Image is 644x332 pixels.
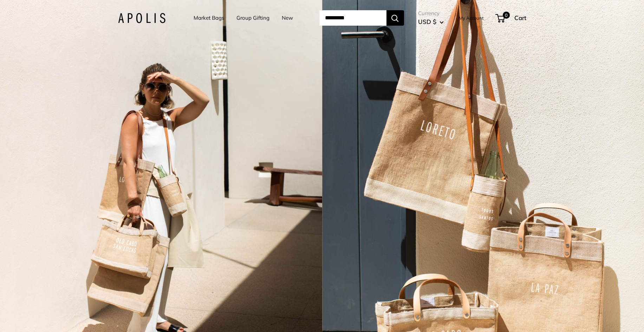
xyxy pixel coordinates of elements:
a: My Account [459,14,484,22]
span: Cart [514,14,526,21]
span: 0 [502,12,509,19]
a: Group Gifting [236,13,269,23]
a: 0 Cart [496,12,526,24]
button: USD $ [418,16,444,27]
span: Currency [418,8,444,18]
img: Apolis [118,13,165,23]
a: Market Bags [194,13,224,23]
a: New [282,13,293,23]
button: Search [386,10,404,26]
input: Search... [319,10,386,26]
span: USD $ [418,18,436,25]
